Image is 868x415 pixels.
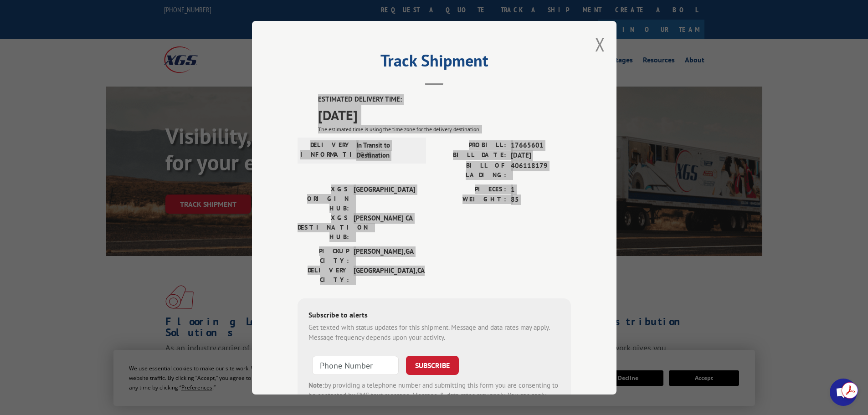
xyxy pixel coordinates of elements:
button: Close modal [595,32,605,56]
div: The estimated time is using the time zone for the delivery destination. [318,125,571,133]
span: In Transit to Destination [356,140,418,160]
span: [DATE] [318,104,571,125]
span: 406118179 [511,160,571,179]
h2: Track Shipment [298,54,571,72]
div: by providing a telephone number and submitting this form you are consenting to be contacted by SM... [308,380,560,411]
span: 1 [511,184,571,195]
label: PROBILL: [434,140,506,150]
div: Get texted with status updates for this shipment. Message and data rates may apply. Message frequ... [308,322,560,343]
label: PIECES: [434,184,506,195]
div: Open chat [830,379,857,406]
div: Subscribe to alerts [308,309,560,322]
span: [PERSON_NAME] CA [354,213,415,241]
label: ESTIMATED DELIVERY TIME: [318,94,571,105]
label: BILL DATE: [434,150,506,161]
label: XGS DESTINATION HUB: [298,213,349,241]
label: DELIVERY INFORMATION: [300,140,352,160]
input: Phone Number [312,355,399,374]
span: [PERSON_NAME] , GA [354,246,415,265]
label: BILL OF LADING: [434,160,506,179]
span: [DATE] [511,150,571,161]
span: 85 [511,195,571,205]
label: WEIGHT: [434,195,506,205]
span: [GEOGRAPHIC_DATA] , CA [354,265,415,284]
label: DELIVERY CITY: [298,265,349,284]
label: PICKUP CITY: [298,246,349,265]
label: XGS ORIGIN HUB: [298,184,349,213]
strong: Note: [308,380,324,389]
span: 17665601 [511,140,571,150]
span: [GEOGRAPHIC_DATA] [354,184,415,213]
button: SUBSCRIBE [406,355,459,374]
